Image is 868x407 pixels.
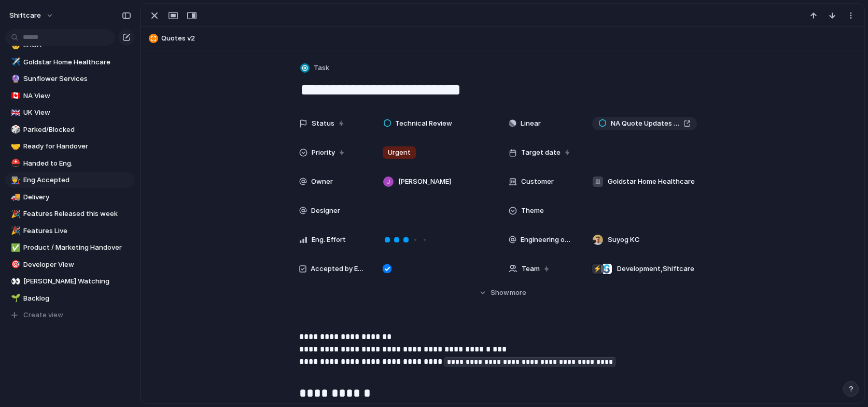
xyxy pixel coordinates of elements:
span: Goldstar Home Healthcare [608,177,695,187]
button: ⛑️ [9,158,20,169]
div: 🔮 [11,73,18,85]
button: Showmore [299,283,706,302]
span: NA Quote Updates Phase 1 [611,118,679,129]
span: Linear [521,118,541,129]
span: Priority [312,147,335,158]
a: 🔮Sunflower Services [5,71,135,87]
div: 🇬🇧 [11,107,18,119]
div: 🌱 [11,292,18,304]
a: NA Quote Updates Phase 1 [592,117,697,130]
button: 🎉 [9,209,20,219]
div: 🎯 [11,259,18,270]
span: Features Live [23,226,131,236]
span: Theme [521,206,544,216]
span: Sunflower Services [23,74,131,84]
a: 🎉Features Live [5,223,135,239]
span: Show [491,288,509,298]
span: Delivery [23,192,131,202]
button: Create view [5,307,135,323]
span: Owner [311,177,333,187]
a: 🎯Developer View [5,257,135,273]
span: Ready for Handover [23,141,131,152]
button: 🎲 [9,125,20,135]
div: 👨‍🏭 [11,174,18,186]
span: Parked/Blocked [23,125,131,135]
button: Quotes v2 [146,30,859,47]
span: Designer [311,206,340,216]
span: Eng Accepted [23,175,131,185]
span: Target date [521,147,561,158]
span: Accepted by Engineering [311,264,366,274]
button: ✅ [9,242,20,253]
a: ⛑️Handed to Eng. [5,156,135,171]
span: Customer [521,177,554,187]
button: 🎉 [9,226,20,236]
span: more [510,288,526,298]
span: Eng. Effort [312,235,346,245]
span: Engineering owner [521,235,575,245]
span: Status [312,118,334,129]
a: ✈️Goldstar Home Healthcare [5,55,135,70]
div: 🎉 [11,208,18,220]
a: ✅Product / Marketing Handover [5,240,135,255]
span: shiftcare [9,10,41,21]
button: 🎯 [9,260,20,270]
button: 🌱 [9,293,20,304]
div: ✈️ [11,56,18,68]
div: 🤝 [11,141,18,153]
button: ✈️ [9,57,20,67]
span: Development , Shiftcare [617,264,694,274]
span: Task [314,63,329,73]
a: 👨‍🏭Eng Accepted [5,172,135,188]
a: 👀[PERSON_NAME] Watching [5,274,135,289]
a: 🇬🇧UK View [5,105,135,120]
button: 🚚 [9,192,20,202]
button: 👀 [9,276,20,287]
span: Backlog [23,293,131,304]
span: Product / Marketing Handover [23,242,131,253]
a: 🎲Parked/Blocked [5,122,135,138]
button: 🇨🇦 [9,91,20,101]
span: Features Released this week [23,209,131,219]
div: 🎲 [11,124,18,135]
div: 🎉 [11,225,18,237]
div: ✅ [11,242,18,254]
span: Team [522,264,540,274]
span: Handed to Eng. [23,158,131,169]
span: Quotes v2 [161,33,859,44]
a: 🤝Ready for Handover [5,139,135,154]
div: ⛑️ [11,157,18,169]
a: 🚚Delivery [5,189,135,205]
div: 👀 [11,276,18,288]
span: Suyog KC [608,235,640,245]
span: Technical Review [395,118,452,129]
a: 🌱Backlog [5,291,135,306]
button: 🔮 [9,74,20,84]
button: Task [298,61,332,76]
div: ⚡ [592,264,603,274]
span: [PERSON_NAME] [398,177,451,187]
a: 🇨🇦NA View [5,88,135,104]
button: 🇬🇧 [9,107,20,118]
span: Urgent [388,147,411,158]
span: Create view [23,310,63,320]
div: 🇨🇦 [11,90,18,102]
div: 🚚 [11,191,18,203]
span: Developer View [23,260,131,270]
span: Goldstar Home Healthcare [23,57,131,67]
span: [PERSON_NAME] Watching [23,276,131,287]
button: 🧒 [9,40,20,50]
span: NA View [23,91,131,101]
span: UK View [23,107,131,118]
